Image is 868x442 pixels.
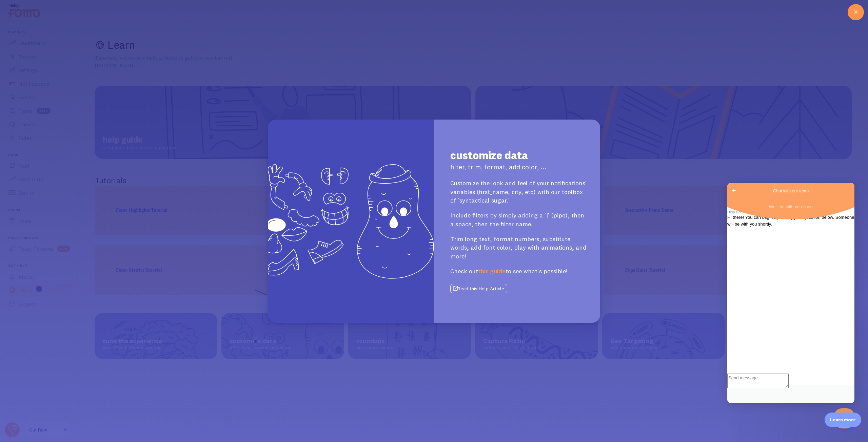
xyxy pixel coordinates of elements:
p: Customize the look and feel of your notifications' variables (first_name, city, etc) with our too... [450,179,588,205]
p: Check out to see what's possible! [450,267,588,276]
button: Read this Help Article [450,284,507,293]
div: Learn more [825,413,861,427]
h1: customize data [450,149,528,162]
p: filter, trim, format, add color, ... [450,162,547,172]
span: We’ll be with you soon [42,21,85,26]
a: this guide [478,267,506,275]
p: Include filters by simply adding a '|' (pipe), then a space, then the filter name. [450,211,588,228]
iframe: Help Scout Beacon - Close [834,408,854,428]
p: Trim long text, format numbers, substitute words, add font color, play with animations, and more! [450,235,588,261]
span: Chat with our team [46,5,82,12]
iframe: Help Scout Beacon - Live Chat, Contact Form, and Knowledge Base [727,183,854,403]
span: Go back [3,4,11,12]
p: Learn more [830,417,856,423]
img: customize data [264,120,434,323]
